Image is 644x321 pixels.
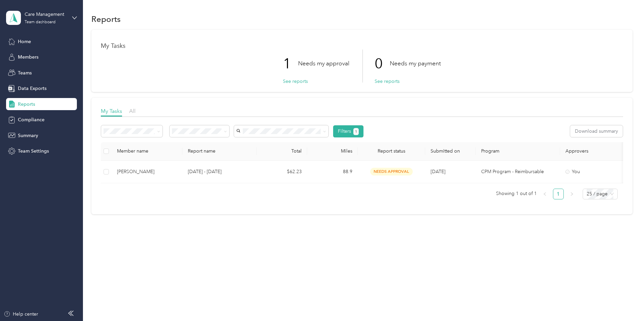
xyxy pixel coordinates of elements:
button: See reports [283,78,308,85]
td: CPM Program - Reimbursable [476,161,560,183]
span: Summary [18,132,38,139]
th: Member name [112,142,182,161]
span: Home [18,38,31,45]
th: Program [476,142,560,161]
span: Team Settings [18,148,49,155]
button: See reports [375,78,400,85]
div: [PERSON_NAME] [117,168,177,175]
div: Total [262,148,302,154]
span: Data Exports [18,85,47,92]
td: 88.9 [307,161,358,183]
span: My Tasks [101,108,122,114]
iframe: Everlance-gr Chat Button Frame [606,283,644,321]
h1: My Tasks [101,42,623,50]
span: Showing 1 out of 1 [496,189,537,199]
p: 0 [375,50,390,78]
li: Previous Page [539,189,550,199]
button: Filters1 [333,125,364,137]
div: Team dashboard [25,20,56,24]
h1: Reports [91,15,121,23]
span: Report status [363,148,420,154]
p: Needs my payment [390,59,441,68]
div: Care Management [25,11,67,18]
span: 25 / page [587,189,614,199]
span: All [129,108,136,114]
div: You [565,168,622,175]
span: Compliance [18,116,45,123]
a: 1 [553,189,563,199]
div: Page Size [583,189,618,199]
p: Needs my approval [298,59,349,68]
th: Report name [182,142,257,161]
li: Next Page [566,189,577,199]
span: Reports [18,101,35,108]
button: Download summary [570,125,623,137]
button: right [566,189,577,199]
p: [DATE] - [DATE] [188,168,251,175]
span: left [543,192,547,196]
button: 1 [353,128,359,135]
p: 1 [283,50,298,78]
td: $62.23 [257,161,307,183]
th: Approvers [560,142,627,161]
div: Member name [117,148,177,154]
span: [DATE] [431,169,445,174]
span: needs approval [370,168,413,175]
span: 1 [355,129,357,135]
span: Members [18,54,38,61]
span: right [570,192,574,196]
li: 1 [553,189,564,199]
th: Submitted on [425,142,476,161]
span: Teams [18,69,32,76]
button: left [539,189,550,199]
div: Miles [313,148,352,154]
button: Help center [4,311,38,318]
p: CPM Program - Reimbursable [481,168,555,175]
